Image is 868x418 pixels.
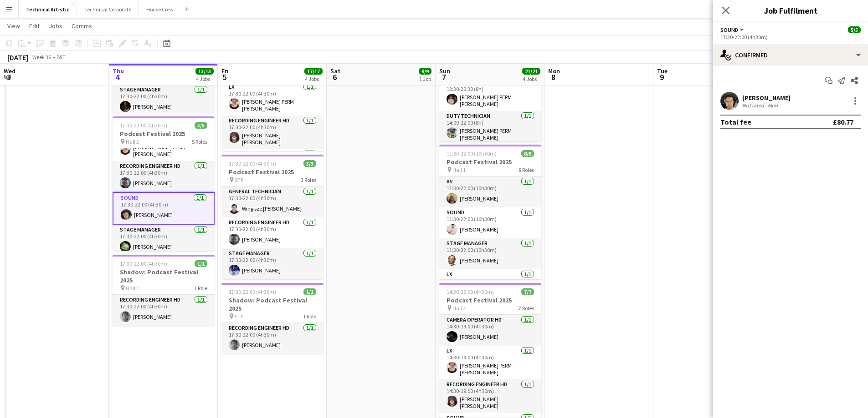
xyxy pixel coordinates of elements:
[126,285,139,292] span: Hall 2
[439,158,541,166] h3: Podcast Festival 2025
[235,313,243,320] span: STP
[72,22,92,30] span: Comms
[221,116,324,149] app-card-role: Recording Engineer HD1/117:30-22:00 (4h30m)[PERSON_NAME] [PERSON_NAME]
[439,315,541,346] app-card-role: Camera Operator HD1/114:30-19:00 (4h30m)[PERSON_NAME]
[547,72,560,82] span: 8
[221,323,324,354] app-card-role: Recording Engineer HD1/117:30-22:00 (4h30m)[PERSON_NAME]
[113,161,215,192] app-card-role: Recording Engineer HD1/117:30-22:00 (4h30m)[PERSON_NAME]
[521,288,534,295] span: 7/7
[522,68,540,75] span: 21/21
[439,145,541,279] app-job-card: 11:30-22:00 (10h30m)8/8Podcast Festival 2025 Hall 18 RolesAV1/111:30-22:00 (10h30m)[PERSON_NAME]S...
[439,238,541,269] app-card-role: Stage Manager1/111:30-22:00 (10h30m)[PERSON_NAME]
[439,296,541,304] h3: Podcast Festival 2025
[439,207,541,238] app-card-role: Sound1/111:30-22:00 (10h30m)[PERSON_NAME]
[195,122,207,129] span: 5/5
[305,76,322,82] div: 4 Jobs
[713,5,868,16] h3: Job Fulfilment
[548,67,560,75] span: Mon
[194,285,207,292] span: 1 Role
[221,248,324,279] app-card-role: Stage Manager1/117:30-22:00 (4h30m)[PERSON_NAME]
[301,176,316,183] span: 3 Roles
[720,26,738,33] span: Sound
[519,166,534,173] span: 8 Roles
[235,176,243,183] span: STP
[521,150,534,157] span: 8/8
[419,76,431,82] div: 1 Job
[139,0,181,18] button: House Crew
[720,117,751,126] div: Total fee
[330,67,340,75] span: Sat
[439,77,541,111] app-card-role: Duty Technician1/112:30-20:30 (8h)[PERSON_NAME] PERM [PERSON_NAME]
[49,22,62,30] span: Jobs
[113,85,215,116] app-card-role: Stage Manager1/117:30-22:00 (4h30m)[PERSON_NAME]
[303,288,316,295] span: 1/1
[120,260,167,267] span: 17:30-22:00 (4h30m)
[195,260,207,267] span: 1/1
[195,68,214,75] span: 13/13
[2,72,15,82] span: 3
[720,34,861,40] div: 17:30-22:00 (4h30m)
[439,283,541,418] app-job-card: 14:30-19:00 (4h30m)7/7Podcast Festival 2025 Hall 27 RolesCamera Operator HD1/114:30-19:00 (4h30m)...
[113,192,215,225] app-card-role: Sound1/117:30-22:00 (4h30m)[PERSON_NAME]
[113,295,215,326] app-card-role: Recording Engineer HD1/117:30-22:00 (4h30m)[PERSON_NAME]
[439,379,541,413] app-card-role: Recording Engineer HD1/114:30-19:00 (4h30m)[PERSON_NAME] [PERSON_NAME]
[113,225,215,256] app-card-role: Stage Manager1/117:30-22:00 (4h30m)[PERSON_NAME]
[766,102,780,109] div: 6km
[419,68,431,75] span: 9/9
[438,72,450,82] span: 7
[452,166,466,173] span: Hall 1
[4,67,15,75] span: Wed
[303,160,316,167] span: 3/3
[221,149,324,180] app-card-role: Sound1/1
[221,155,324,279] app-job-card: 17:30-22:00 (4h30m)3/3Podcast Festival 2025 STP3 RolesGeneral Technician1/117:30-22:00 (4h30m)Win...
[720,26,745,33] button: Sound
[120,122,167,129] span: 17:30-22:00 (4h30m)
[742,94,791,102] div: [PERSON_NAME]
[56,54,66,60] div: BST
[439,67,450,75] span: Sun
[126,138,139,145] span: Hall 2
[19,0,77,18] button: Technical Artistic
[4,20,24,32] a: View
[113,116,215,251] app-job-card: 17:30-22:00 (4h30m)5/5Podcast Festival 2025 Hall 25 RolesWing sze [PERSON_NAME]LX1/117:30-22:00 (...
[833,117,853,126] div: £80.77
[452,305,466,312] span: Hall 2
[304,68,323,75] span: 17/17
[656,72,668,82] span: 9
[523,76,540,82] div: 4 Jobs
[657,67,668,75] span: Tue
[229,160,276,167] span: 17:30-22:00 (4h30m)
[439,111,541,145] app-card-role: Duty Technician1/114:00-22:00 (8h)[PERSON_NAME] PERM [PERSON_NAME]
[221,217,324,248] app-card-role: Recording Engineer HD1/117:30-22:00 (4h30m)[PERSON_NAME]
[221,67,229,75] span: Fri
[713,44,868,66] div: Confirmed
[113,130,215,138] h3: Podcast Festival 2025
[329,72,340,82] span: 6
[113,268,215,284] h3: Shadow: Podcast Festival 2025
[113,255,215,326] app-job-card: 17:30-22:00 (4h30m)1/1Shadow: Podcast Festival 2025 Hall 21 RoleRecording Engineer HD1/117:30-22:...
[196,76,213,82] div: 4 Jobs
[111,72,124,82] span: 4
[221,186,324,217] app-card-role: General Technician1/117:30-22:00 (4h30m)Wing sze [PERSON_NAME]
[439,269,541,300] app-card-role: LX1/112:30-22:00 (9h30m)
[447,150,497,157] span: 11:30-22:00 (10h30m)
[848,26,861,33] span: 5/5
[519,305,534,312] span: 7 Roles
[7,53,28,62] div: [DATE]
[221,82,324,116] app-card-role: LX1/117:30-22:00 (4h30m)[PERSON_NAME] PERM [PERSON_NAME]
[7,22,20,30] span: View
[77,0,139,18] button: Technical Corporate
[221,296,324,312] h3: Shadow: Podcast Festival 2025
[303,313,316,320] span: 1 Role
[742,102,766,109] div: Not rated
[229,288,276,295] span: 17:30-22:00 (4h30m)
[113,67,124,75] span: Thu
[221,283,324,354] app-job-card: 17:30-22:00 (4h30m)1/1Shadow: Podcast Festival 2025 STP1 RoleRecording Engineer HD1/117:30-22:00 ...
[447,288,494,295] span: 14:30-19:00 (4h30m)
